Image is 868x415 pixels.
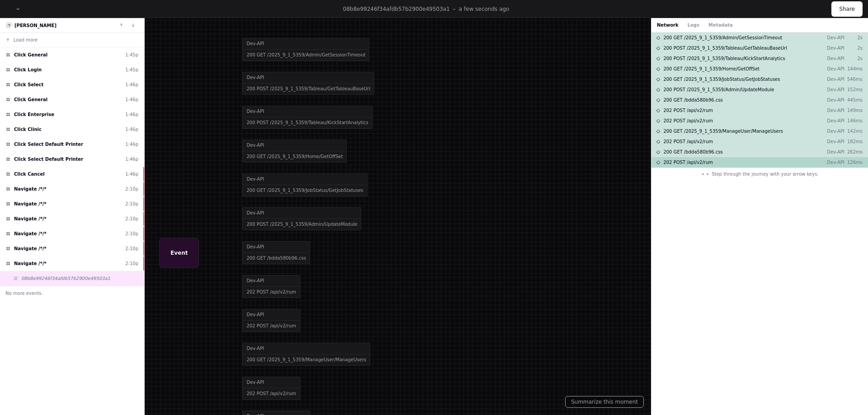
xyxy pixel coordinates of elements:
[708,22,733,28] button: Metadata
[663,65,759,72] span: 200 GET /2025_9_1_5359/Home/GetOffSet
[712,171,818,177] span: Step through the journey with your arrow keys.
[125,111,138,118] div: 1:46p
[125,201,138,207] div: 2:10p
[819,86,844,93] p: Dev-API
[819,107,844,114] p: Dev-API
[844,117,863,124] p: 146ms
[663,159,713,166] span: 202 POST /api/v2/rum
[844,149,863,155] p: 262ms
[663,149,722,155] span: 200 GET /bdda580b96.css
[125,51,138,58] div: 1:45p
[844,45,863,51] p: 2s
[663,107,713,114] span: 202 POST /api/v2/rum
[125,215,138,222] div: 2:10p
[14,156,83,163] span: Click Select Default Printer
[14,37,38,43] span: Load more
[688,22,699,28] button: Logs
[819,97,844,103] p: Dev-API
[125,260,138,267] div: 2:10p
[819,76,844,83] p: Dev-API
[14,260,47,267] span: Navigate /*/*
[844,159,863,166] p: 126ms
[844,55,863,62] p: 2s
[819,117,844,124] p: Dev-API
[844,65,863,72] p: 144ms
[14,215,47,222] span: Navigate /*/*
[657,22,679,28] button: Network
[125,81,138,88] div: 1:46p
[125,141,138,148] div: 1:46p
[125,245,138,252] div: 2:10p
[819,55,844,62] p: Dev-API
[14,141,83,148] span: Click Select Default Printer
[844,128,863,135] p: 142ms
[343,6,450,12] span: 08b8e99246f34afdb57b2900e49503a1
[831,1,863,17] button: Share
[14,66,42,73] span: Click Login
[819,149,844,155] p: Dev-API
[844,107,863,114] p: 149ms
[125,96,138,103] div: 1:46p
[125,230,138,237] div: 2:10p
[819,65,844,72] p: Dev-API
[21,275,110,282] span: 08b8e99246f34afdb57b2900e49503a1
[125,156,138,163] div: 1:46p
[663,117,713,124] span: 202 POST /api/v2/rum
[844,86,863,93] p: 152ms
[819,138,844,145] p: Dev-API
[14,96,47,103] span: Click General
[819,159,844,166] p: Dev-API
[844,97,863,103] p: 445ms
[663,34,782,41] span: 200 GET /2025_9_1_5359/Admin/GetSessionTimeout
[14,230,47,237] span: Navigate /*/*
[844,76,863,83] p: 546ms
[14,245,47,252] span: Navigate /*/*
[844,138,863,145] p: 182ms
[844,34,863,41] p: 2s
[663,86,774,93] span: 200 POST /2025_9_1_5359/Admin/UpdateModule
[819,128,844,135] p: Dev-API
[14,186,47,192] span: Navigate /*/*
[6,23,12,28] img: 7.svg
[14,23,57,28] a: [PERSON_NAME]
[125,126,138,133] div: 1:46p
[663,45,787,51] span: 200 POST /2025_9_1_5359/Tableau/GetTableauBaseUrl
[663,76,780,83] span: 200 GET /2025_9_1_5359/JobStatus/GetJobStatuses
[14,171,45,177] span: Click Cancel
[125,66,138,73] div: 1:45p
[125,186,138,192] div: 2:10p
[459,5,509,13] p: a few seconds ago
[14,201,47,207] span: Navigate /*/*
[14,126,42,133] span: Click Clinic
[819,45,844,51] p: Dev-API
[14,111,54,118] span: Click Enterprise
[819,34,844,41] p: Dev-API
[5,290,43,297] span: No more events.
[663,128,783,135] span: 200 GET /2025_9_1_5359/ManageUser/ManageUsers
[14,81,43,88] span: Click Select
[14,51,47,58] span: Click General
[663,97,722,103] span: 200 GET /bdda580b96.css
[663,55,785,62] span: 200 POST /2025_9_1_5359/Tableau/KickStartAnalytics
[663,138,713,145] span: 202 POST /api/v2/rum
[125,171,138,177] div: 1:46p
[565,396,644,408] button: Summarize this moment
